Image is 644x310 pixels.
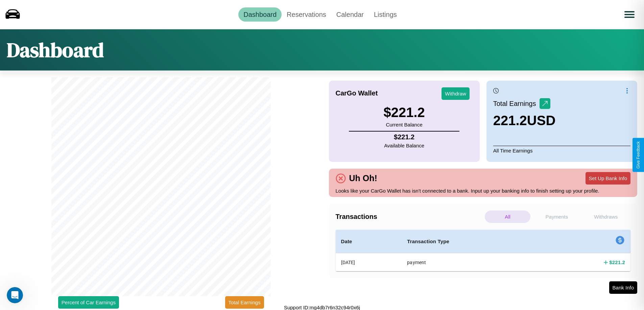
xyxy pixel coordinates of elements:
a: Dashboard [238,7,282,22]
a: Calendar [331,7,369,22]
h4: Uh Oh! [346,173,381,183]
h3: $ 221.2 [383,105,425,120]
p: Payments [534,210,579,223]
h4: $ 221.2 [384,133,424,141]
h4: Date [341,237,397,246]
th: [DATE] [336,253,402,272]
button: Percent of Car Earnings [58,296,119,309]
p: All [485,210,530,223]
p: Looks like your CarGo Wallet has isn't connected to a bank. Input up your banking info to finish ... [336,186,631,195]
p: All Time Earnings [493,146,630,155]
iframe: Intercom live chat [7,287,23,303]
div: Give Feedback [636,141,641,169]
th: payment [402,253,542,272]
h3: 221.2 USD [493,113,556,128]
h4: Transaction Type [407,237,536,246]
p: Available Balance [384,141,424,150]
button: Open menu [620,5,639,24]
a: Listings [369,7,402,22]
button: Bank Info [609,281,637,294]
p: Total Earnings [493,97,540,110]
button: Withdraw [442,87,470,100]
button: Total Earnings [225,296,264,309]
h1: Dashboard [7,36,104,64]
a: Reservations [282,7,331,22]
p: Withdraws [583,210,629,223]
h4: Transactions [336,213,483,221]
table: simple table [336,230,631,271]
p: Current Balance [383,120,425,129]
h4: CarGo Wallet [336,89,378,97]
button: Set Up Bank Info [586,172,630,185]
h4: $ 221.2 [609,259,625,266]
